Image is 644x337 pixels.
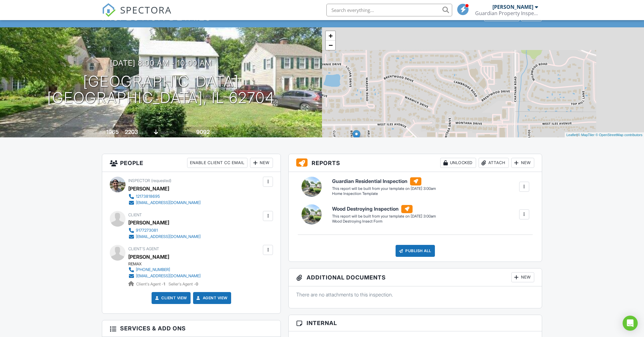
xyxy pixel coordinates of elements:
a: Leaflet [566,133,577,137]
h1: [GEOGRAPHIC_DATA] [GEOGRAPHIC_DATA], IL 62704 [47,73,275,107]
span: Client [128,213,142,217]
div: New [511,158,534,168]
a: Zoom in [326,31,335,41]
div: Guardian Property Inspections [475,10,538,16]
div: REMAX [128,262,206,267]
div: Unlocked [440,158,476,168]
div: This report will be built from your template on [DATE] 3:00am [332,186,436,191]
span: Client's Agent - [136,282,166,286]
h3: People [102,154,280,172]
span: SPECTORA [120,3,172,16]
a: © OpenStreetMap contributors [596,133,642,137]
div: Client View [484,13,519,21]
span: basement [159,130,176,135]
div: Home Inspection Template [332,191,436,196]
div: [EMAIL_ADDRESS][DOMAIN_NAME] [136,273,201,279]
span: Client's Agent [128,246,159,251]
div: 9177273081 [136,228,158,233]
strong: 0 [196,282,198,286]
div: Enable Client CC Email [187,158,247,168]
div: | [565,132,644,138]
span: Inspector [128,178,150,183]
a: © MapTiler [578,133,595,137]
h3: Services & Add ons [102,320,280,337]
a: [EMAIL_ADDRESS][DOMAIN_NAME] [128,234,201,240]
h3: [DATE] 8:00 am - 10:00 am [110,59,212,67]
a: [PERSON_NAME] [128,252,169,262]
div: [PERSON_NAME] [128,184,169,193]
span: sq.ft. [211,130,219,135]
div: [PHONE_NUMBER] [136,267,170,272]
a: 9177273081 [128,227,201,234]
div: 2203 [125,129,138,135]
span: Seller's Agent - [169,282,198,286]
h6: Wood Destroying Inspection [332,205,436,213]
a: Agent View [195,295,228,301]
h3: Additional Documents [289,268,542,286]
img: The Best Home Inspection Software - Spectora [102,3,116,17]
div: New [511,272,534,282]
h3: Reports [289,154,542,172]
h3: Internal [289,315,542,331]
div: Wood Destroying Insect Form [332,219,436,224]
div: Attach [479,158,509,168]
a: [PHONE_NUMBER] [128,267,201,273]
a: 12173818695 [128,193,201,200]
p: There are no attachments to this inspection. [296,291,534,298]
a: Client View [154,295,187,301]
div: [EMAIL_ADDRESS][DOMAIN_NAME] [136,200,201,205]
div: [PERSON_NAME] [492,4,533,10]
span: (requested) [151,178,171,183]
h6: Guardian Residential Inspection [332,177,436,185]
input: Search everything... [326,4,452,16]
a: SPECTORA [102,8,172,22]
div: 9092 [196,129,210,135]
div: Publish All [396,245,435,257]
a: Zoom out [326,41,335,50]
div: Open Intercom Messenger [623,316,638,331]
div: New [250,158,273,168]
span: Lot Size [182,130,195,135]
a: [EMAIL_ADDRESS][DOMAIN_NAME] [128,273,201,279]
div: This report will be built from your template on [DATE] 3:00am [332,214,436,219]
a: [EMAIL_ADDRESS][DOMAIN_NAME] [128,200,201,206]
div: [PERSON_NAME] [128,218,169,227]
div: 1965 [106,129,119,135]
span: sq. ft. [139,130,148,135]
div: [EMAIL_ADDRESS][DOMAIN_NAME] [136,234,201,239]
span: Built [98,130,105,135]
div: 12173818695 [136,194,160,199]
div: More [521,13,542,21]
strong: 1 [164,282,165,286]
